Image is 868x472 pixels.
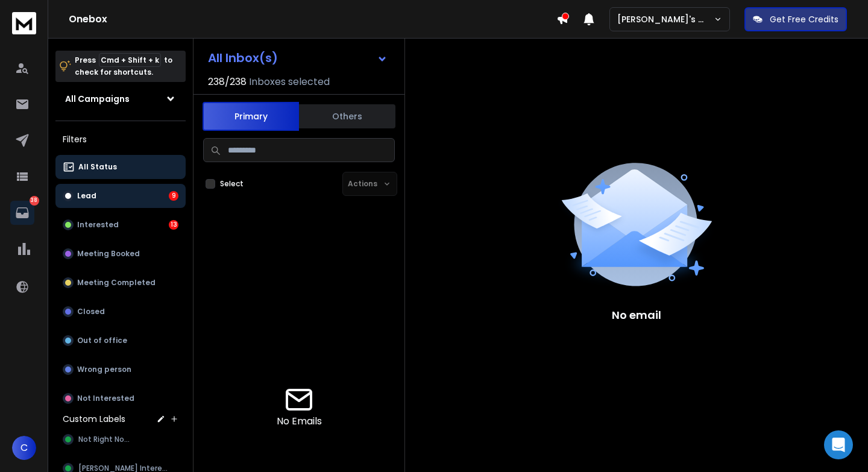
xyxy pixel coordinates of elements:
p: Meeting Completed [77,278,156,288]
button: Not Interested [55,386,186,411]
p: Out of office [77,336,127,345]
button: All Inbox(s) [198,46,397,70]
p: [PERSON_NAME]'s Workspace [617,13,714,25]
button: Out of office [55,329,186,353]
h3: Inboxes selected [249,75,330,89]
p: Get Free Credits [770,13,838,25]
div: Open Intercom Messenger [824,430,853,459]
p: Not Interested [77,394,134,403]
h3: Filters [55,131,186,148]
p: Interested [77,220,119,230]
button: Not Right Now [55,427,186,452]
button: All Campaigns [55,87,186,111]
span: Not Right Now [78,435,130,444]
button: Lead9 [55,184,186,208]
button: Meeting Booked [55,242,186,266]
button: Get Free Credits [744,7,847,31]
span: Cmd + Shift + k [99,53,161,67]
p: Closed [77,307,105,316]
span: 238 / 238 [208,75,247,89]
p: Meeting Booked [77,249,140,259]
h3: Custom Labels [63,413,125,425]
p: Wrong person [77,365,131,374]
button: Wrong person [55,357,186,382]
a: 38 [10,201,34,225]
button: Primary [203,102,299,131]
h1: All Campaigns [65,93,130,105]
button: Others [299,103,395,130]
label: Select [220,179,244,189]
img: logo [12,12,36,34]
p: No email [612,307,661,324]
button: C [12,436,36,460]
p: Lead [77,191,96,201]
button: Interested13 [55,213,186,237]
p: No Emails [277,414,322,429]
h1: Onebox [69,12,556,27]
p: All Status [78,162,117,172]
div: 13 [169,220,178,230]
button: All Status [55,155,186,179]
p: Press to check for shortcuts. [75,54,172,78]
button: Closed [55,300,186,324]
h1: All Inbox(s) [208,52,278,64]
button: Meeting Completed [55,271,186,295]
div: 9 [169,191,178,201]
p: 38 [30,196,39,206]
